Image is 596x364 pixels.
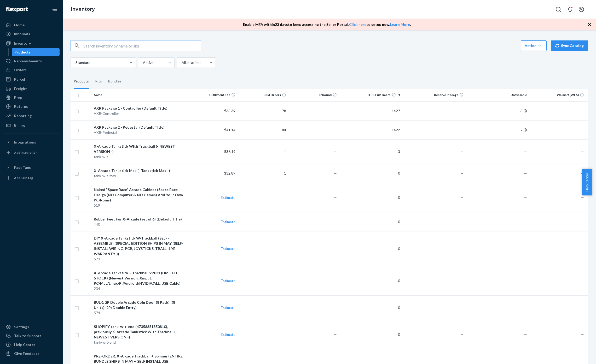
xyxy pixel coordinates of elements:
[94,187,185,203] div: Naked "Space Race" Arcade Cabinet (Space Race Design (NO Computer & NO Games) Add Your Own PC/Roms)
[187,89,238,101] th: Fulfillment Fee
[582,169,592,195] span: Help Center
[339,101,402,120] td: 1427
[238,231,288,266] td: ―
[94,324,185,340] div: SHOPIFY tank-w-t-end (47358851350810), previously X-Arcade Tankstick With Trackball (- NEWEST VER...
[94,111,185,116] div: AXR-Controller
[14,58,42,64] div: Replenishments
[3,21,60,29] a: Home
[14,22,25,28] div: Home
[224,109,235,113] span: $38.39
[14,113,32,118] div: Reporting
[339,89,402,101] th: DTC Fulfillment
[524,278,527,283] span: —
[460,195,464,200] span: —
[525,43,543,48] div: Action
[108,74,121,89] div: Bundles
[94,256,185,262] div: 573
[339,295,402,320] td: 0
[390,22,410,27] a: Learn More
[221,305,235,310] a: Estimate
[334,219,337,224] span: —
[94,144,185,154] div: X-Arcade Tankstick With Trackball (- NEWEST VERSION -)
[460,332,464,337] span: —
[3,323,60,331] a: Settings
[3,163,60,172] button: Fast Tags
[460,128,464,132] span: —
[460,278,464,283] span: —
[94,217,185,222] div: Rubber Feet For X-Arcade (set of 6) (Default Title)
[14,95,22,100] div: Prep
[75,60,76,65] input: Standard
[3,30,60,38] a: Inbounds
[94,270,185,286] div: X-Arcade Tankstick + Trackball V2021 (LIMITED STOCK) (Newest Version: Xinput: PC/Mac/Linux/PI/And...
[524,246,527,251] span: —
[460,305,464,310] span: —
[460,149,464,154] span: —
[524,195,527,200] span: —
[334,109,337,113] span: —
[339,212,402,231] td: 0
[14,351,39,356] div: Give Feedback
[94,340,185,345] div: tank-w-t-end
[14,123,25,128] div: Billing
[221,195,235,200] a: Estimate
[221,332,235,337] a: Estimate
[460,109,464,113] span: —
[3,174,60,182] a: Add Fast Tag
[221,246,235,251] a: Estimate
[67,2,99,17] ol: breadcrumbs
[288,89,339,101] th: Inbound
[3,39,60,47] a: Inventory
[334,195,337,200] span: —
[94,222,185,227] div: 440
[581,128,584,132] span: —
[238,183,288,212] td: ―
[581,195,584,200] span: —
[238,295,288,320] td: ―
[238,164,288,183] td: 1
[466,89,529,101] th: Unavailable
[524,171,527,175] span: —
[14,41,31,46] div: Inventory
[3,121,60,129] a: Billing
[181,60,182,65] input: All locations
[94,173,185,178] div: tank-w-t-max
[581,219,584,224] span: —
[334,128,337,132] span: —
[94,125,185,130] div: AXR Package 2 - Pedestal (Default Title)
[142,60,143,65] input: Active
[334,305,337,310] span: —
[565,4,575,15] button: Open notifications
[334,149,337,154] span: —
[49,4,60,15] button: Close Navigation
[576,4,587,15] button: Open account menu
[581,332,584,337] span: —
[94,236,185,256] div: DIY X-Arcade Tankstick W/Trackball (SELF-ASSEMBLE) (SPECIAL EDITION SHIPS IN MAY (SELF-INSTALL WI...
[94,106,185,111] div: AXR Package 1 - Controller (Default Title)
[238,120,288,139] td: 84
[94,286,185,291] div: 234
[243,22,411,27] p: Enable MFA within 23 days to keep accessing the Seller Portal. to setup now. .
[524,305,527,310] span: —
[581,171,584,175] span: —
[94,310,185,315] div: 574
[334,171,337,175] span: —
[14,86,27,91] div: Freight
[524,149,527,154] span: —
[466,120,529,139] td: 2
[14,342,35,347] div: Help Center
[14,140,36,145] div: Integrations
[14,176,33,180] div: Add Fast Tag
[14,150,37,155] div: Add Integration
[339,231,402,266] td: 0
[238,89,288,101] th: 30d Orders
[3,85,60,93] a: Freight
[95,74,102,89] div: Kits
[460,219,464,224] span: —
[521,40,547,51] button: Action
[339,266,402,295] td: 0
[224,128,235,132] span: $41.14
[6,7,28,12] img: Flexport logo
[524,332,527,337] span: —
[349,22,366,27] a: Click here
